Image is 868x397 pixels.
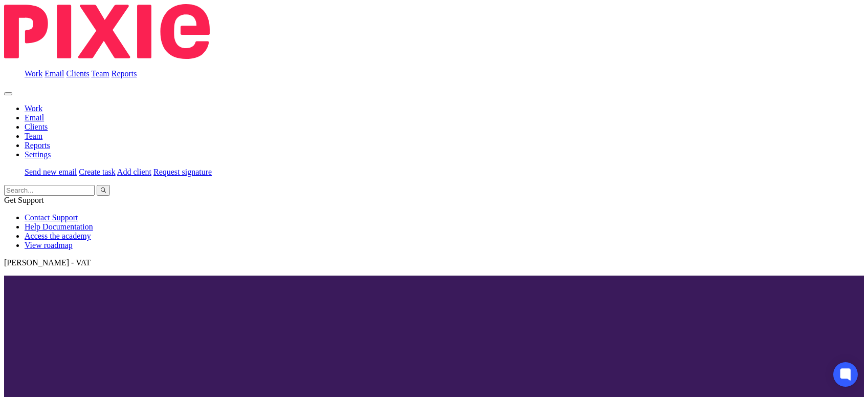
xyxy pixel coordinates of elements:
[153,168,212,176] a: Request signature
[25,168,77,176] a: Send new email
[117,168,151,176] a: Add client
[25,222,93,231] a: Help Documentation
[25,69,42,78] a: Work
[25,150,51,159] a: Settings
[4,258,864,267] p: [PERSON_NAME] - VAT
[25,104,42,113] a: Work
[91,69,109,78] a: Team
[4,196,44,204] span: Get Support
[25,122,48,131] a: Clients
[25,132,42,140] a: Team
[97,185,110,196] button: Search
[25,141,50,150] a: Reports
[44,69,64,78] a: Email
[4,185,95,196] input: Search
[4,4,210,59] img: Pixie
[25,232,91,240] a: Access the academy
[25,113,44,122] a: Email
[112,69,137,78] a: Reports
[25,213,78,222] a: Contact Support
[79,168,116,176] a: Create task
[66,69,89,78] a: Clients
[25,241,73,249] a: View roadmap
